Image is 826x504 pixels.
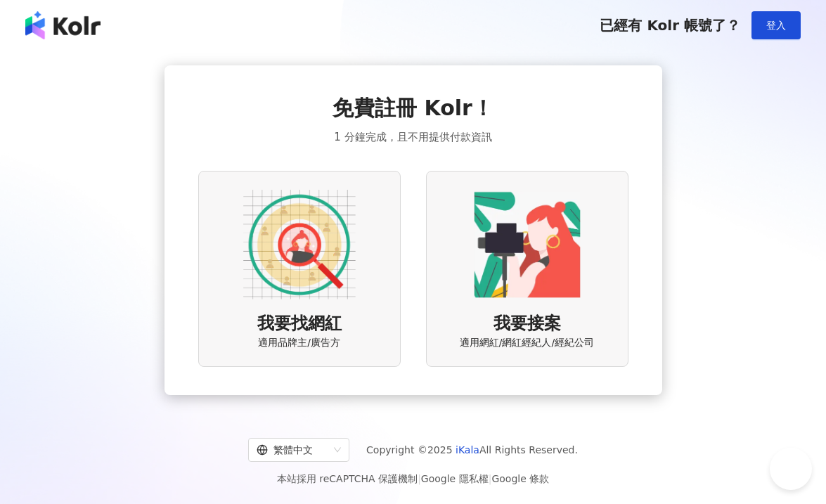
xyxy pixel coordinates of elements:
[243,188,356,301] img: AD identity option
[493,312,561,336] span: 我要接案
[751,11,801,39] button: 登入
[471,188,583,301] img: KOL identity option
[257,439,328,461] div: 繁體中文
[366,441,578,458] span: Copyright © 2025 All Rights Reserved.
[770,448,812,490] iframe: Help Scout Beacon - Open
[418,473,421,484] span: |
[333,93,493,123] span: 免費註冊 Kolr！
[257,312,342,336] span: 我要找網紅
[456,444,479,455] a: iKala
[277,470,549,487] span: 本站採用 reCAPTCHA 保護機制
[421,473,489,484] a: Google 隱私權
[258,336,340,350] span: 適用品牌主/廣告方
[491,473,549,484] a: Google 條款
[25,11,101,39] img: logo
[766,20,786,31] span: 登入
[600,17,740,34] span: 已經有 Kolr 帳號了？
[489,473,492,484] span: |
[460,336,594,350] span: 適用網紅/網紅經紀人/經紀公司
[334,129,491,146] span: 1 分鐘完成，且不用提供付款資訊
